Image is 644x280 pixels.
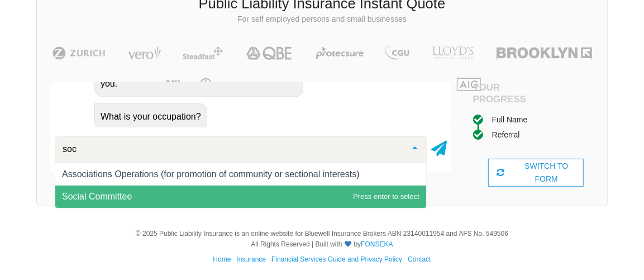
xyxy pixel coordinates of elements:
[62,169,360,179] span: Associations Operations (for promotion of community or sectional interests)
[488,159,584,187] div: SWITCH TO FORM
[178,46,227,60] img: Steadfast | Public Liability Insurance
[361,240,393,248] a: FONSEKA
[426,46,480,60] img: LLOYD's | Public Liability Insurance
[492,113,528,126] div: Full Name
[47,46,111,60] img: Zurich | Public Liability Insurance
[473,82,536,105] h4: Your Progress
[60,144,404,155] input: Search or select your occupation
[380,46,414,60] img: CGU | Public Liability Insurance
[408,255,431,263] a: Contact
[62,192,132,201] span: Social Committee
[271,255,402,263] a: Financial Services Guide and Privacy Policy
[492,46,597,60] img: Brooklyn | Public Liability Insurance
[492,129,520,141] div: Referral
[45,14,599,25] p: For self employed persons and small businesses
[213,255,231,263] a: Home
[123,46,166,60] img: Vero | Public Liability Insurance
[312,46,368,60] img: Protecsure | Public Liability Insurance
[94,103,207,130] div: What is your occupation?
[240,46,300,60] img: QBE | Public Liability Insurance
[236,255,266,263] a: Insurance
